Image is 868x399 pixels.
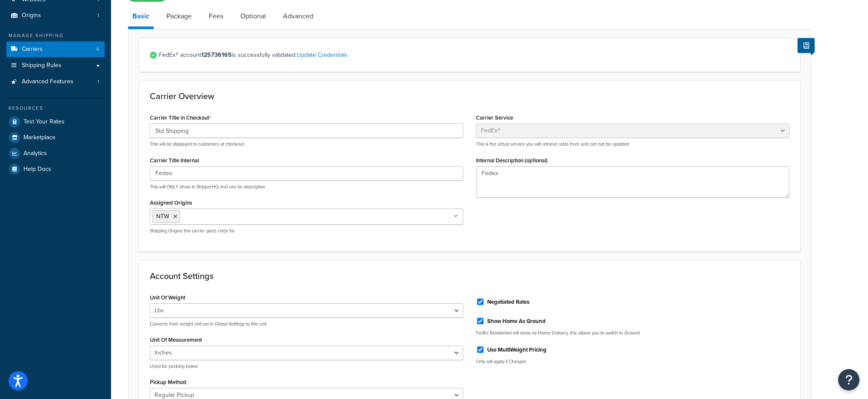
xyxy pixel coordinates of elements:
label: Assigned Origins [150,199,192,206]
span: FedEx® account is successfully validated. [159,49,789,61]
label: Carrier Title in Checkout [150,114,211,121]
a: Update Credentials [297,50,348,59]
a: Marketplace [6,130,105,145]
label: Negotiated Rates [487,298,529,306]
p: This is the actual service you will retrieve rates from and can not be updated [476,141,789,147]
span: Origins [22,12,41,19]
label: Carrier Service [476,114,513,121]
p: FedEx Residential will show as Home Delivery, this allows you to switch to Ground [476,330,789,336]
h3: Account Settings [150,271,789,281]
span: Marketplace [23,134,56,141]
li: Origins [6,8,105,23]
label: Unit Of Measurement [150,337,202,343]
label: Internal Description (optional) [476,157,548,164]
p: This will be displayed to customers at checkout [150,141,463,147]
div: Manage Shipping [6,32,105,39]
h3: Carrier Overview [150,91,789,101]
button: Show Help Docs [798,38,815,53]
label: Use MultiWeight Pricing [487,346,547,354]
label: Show Home As Ground [487,317,546,325]
a: Advanced [279,6,318,26]
p: Only will apply if Cheaper [476,358,789,365]
a: Test Your Rates [6,114,105,129]
a: Package [162,6,196,26]
span: NTW [156,212,169,221]
label: Unit Of Weight [150,294,185,301]
strong: 125736165 [201,50,232,59]
span: Advanced Features [22,78,73,85]
a: Basic [128,6,154,29]
a: Optional [236,6,270,26]
p: This will ONLY show in ShipperHQ and can be descriptive [150,184,463,190]
a: Advanced Features1 [6,74,105,90]
span: Carriers [22,46,43,53]
p: Converts from weight unit set in Global Settings to this unit [150,321,463,327]
span: 1 [97,12,99,19]
button: Open Resource Center [838,369,859,390]
a: Origins1 [6,8,105,23]
span: Analytics [23,150,47,157]
li: Carriers [6,41,105,57]
span: 1 [97,78,99,85]
p: Shipping Origins this carrier gives rates for [150,228,463,234]
span: Help Docs [23,166,51,173]
a: Analytics [6,146,105,161]
label: Pickup Method [150,379,187,385]
li: Advanced Features [6,74,105,90]
span: Test Your Rates [23,118,64,126]
p: Used for packing boxes [150,363,463,370]
span: Shipping Rules [22,62,61,69]
a: Fees [205,6,228,26]
a: Shipping Rules [6,58,105,73]
label: Carrier Title Internal [150,157,199,164]
a: Carriers4 [6,41,105,57]
a: Help Docs [6,161,105,177]
textarea: Fedex [476,166,789,198]
div: Resources [6,105,105,112]
span: 4 [96,46,99,53]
